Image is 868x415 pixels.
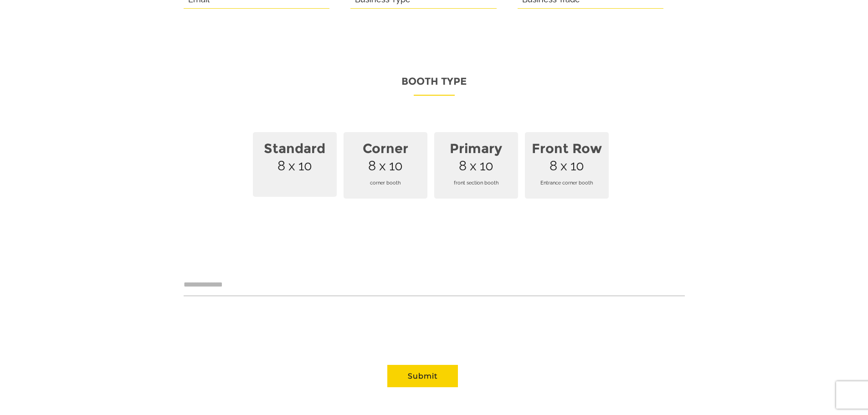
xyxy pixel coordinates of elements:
[344,132,427,199] span: 8 x 10
[349,170,422,195] span: corner booth
[530,170,603,195] span: Entrance corner booth
[184,72,685,96] p: Booth Type
[434,132,518,199] span: 8 x 10
[253,132,337,197] span: 8 x 10
[387,365,458,387] button: Submit
[530,135,603,162] strong: Front Row
[258,135,331,162] strong: Standard
[440,170,513,195] span: front section booth
[440,135,513,162] strong: Primary
[525,132,609,199] span: 8 x 10
[349,135,422,162] strong: Corner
